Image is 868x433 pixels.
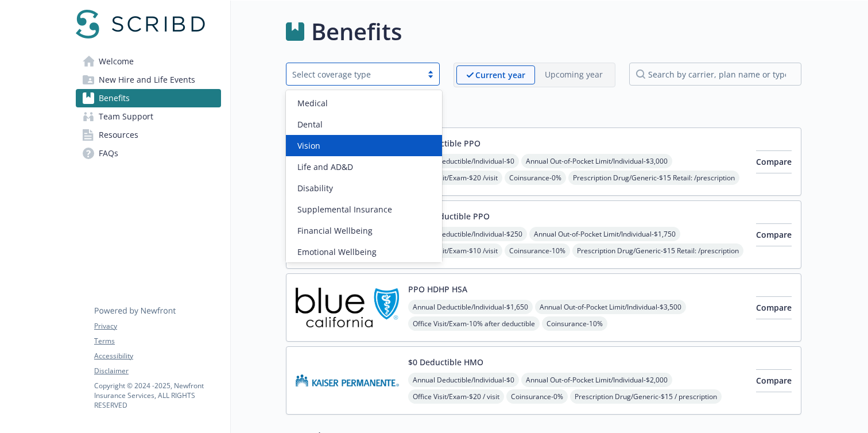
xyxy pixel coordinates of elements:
[408,171,502,185] span: Office Visit/Exam - $20 /visit
[756,369,792,392] button: Compare
[94,351,220,361] a: Accessibility
[297,140,320,152] span: Vision
[99,71,195,89] span: New Hire and Life Events
[756,375,792,386] span: Compare
[296,356,399,405] img: Kaiser Permanente Insurance Company carrier logo
[756,150,792,173] button: Compare
[76,144,221,163] a: FAQs
[94,366,220,376] a: Disclaimer
[521,154,672,168] span: Annual Out-of-Pocket Limit/Individual - $3,000
[296,283,399,332] img: Blue Shield of California carrier logo
[94,336,220,346] a: Terms
[756,296,792,319] button: Compare
[408,356,483,368] button: $0 Deductible HMO
[545,68,603,80] p: Upcoming year
[76,107,221,126] a: Team Support
[99,126,138,144] span: Resources
[535,65,613,84] span: Upcoming year
[408,283,467,295] button: PPO HDHP HSA
[311,14,402,49] h1: Benefits
[297,182,333,194] span: Disability
[297,225,373,237] span: Financial Wellbeing
[570,389,722,404] span: Prescription Drug/Generic - $15 / prescription
[297,246,377,258] span: Emotional Wellbeing
[297,161,353,173] span: Life and AD&D
[408,154,519,168] span: Annual Deductible/Individual - $0
[506,389,568,404] span: Coinsurance - 0%
[475,69,525,81] p: Current year
[542,316,607,331] span: Coinsurance - 10%
[408,210,490,222] button: $250 Deductible PPO
[408,373,519,387] span: Annual Deductible/Individual - $0
[76,71,221,89] a: New Hire and Life Events
[756,302,792,313] span: Compare
[76,126,221,144] a: Resources
[529,227,680,241] span: Annual Out-of-Pocket Limit/Individual - $1,750
[297,118,323,130] span: Dental
[408,137,480,149] button: $0 Deductible PPO
[99,52,134,71] span: Welcome
[629,63,801,86] input: search by carrier, plan name or type
[568,171,739,185] span: Prescription Drug/Generic - $15 Retail: /prescription
[76,89,221,107] a: Benefits
[572,243,743,258] span: Prescription Drug/Generic - $15 Retail: /prescription
[99,144,118,163] span: FAQs
[505,243,570,258] span: Coinsurance - 10%
[292,68,416,80] div: Select coverage type
[408,243,502,258] span: Office Visit/Exam - $10 /visit
[408,300,533,314] span: Annual Deductible/Individual - $1,650
[286,101,801,118] h2: Medical
[408,389,504,404] span: Office Visit/Exam - $20 / visit
[756,156,792,167] span: Compare
[99,107,153,126] span: Team Support
[505,171,566,185] span: Coinsurance - 0%
[297,203,392,215] span: Supplemental Insurance
[756,229,792,240] span: Compare
[297,97,328,109] span: Medical
[94,321,220,331] a: Privacy
[76,52,221,71] a: Welcome
[94,381,220,410] p: Copyright © 2024 - 2025 , Newfront Insurance Services, ALL RIGHTS RESERVED
[535,300,686,314] span: Annual Out-of-Pocket Limit/Individual - $3,500
[408,227,527,241] span: Annual Deductible/Individual - $250
[756,223,792,246] button: Compare
[408,316,540,331] span: Office Visit/Exam - 10% after deductible
[521,373,672,387] span: Annual Out-of-Pocket Limit/Individual - $2,000
[99,89,130,107] span: Benefits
